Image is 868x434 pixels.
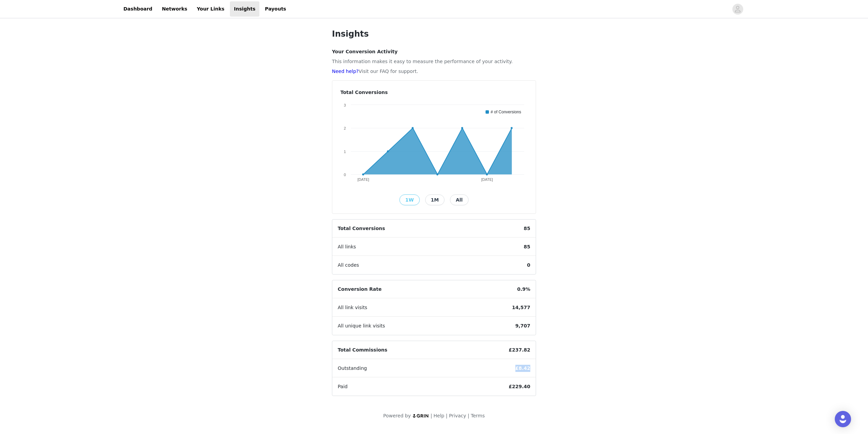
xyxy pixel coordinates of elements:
span: Paid [332,378,353,396]
a: Privacy [449,413,466,418]
text: 2 [344,126,346,130]
h1: Insights [332,28,536,40]
span: | [468,413,469,418]
span: 9,707 [510,317,536,335]
span: 85 [518,238,536,256]
text: [DATE] [481,177,493,182]
div: Open Intercom Messenger [835,411,851,427]
span: 0.9% [512,280,536,298]
a: Your Links [193,1,229,17]
span: | [446,413,448,418]
span: 14,577 [507,299,536,317]
span: Outstanding [332,359,372,377]
text: 1 [344,150,346,154]
text: 3 [344,103,346,107]
text: # of Conversions [491,110,521,114]
button: 1W [399,194,419,205]
a: Dashboard [119,1,156,17]
text: 0 [344,173,346,177]
a: Terms [471,413,485,418]
a: Need help? [332,69,359,74]
span: 85 [518,220,536,238]
button: All [450,194,468,205]
p: This information makes it easy to measure the performance of your activity. [332,58,536,65]
span: Total Commissions [332,341,393,359]
a: Help [434,413,445,418]
span: 0 [521,256,536,274]
h4: Total Conversions [340,89,528,96]
p: Visit our FAQ for support. [332,68,536,75]
a: Insights [230,1,259,17]
span: | [431,413,432,418]
span: £229.40 [503,378,536,396]
h4: Your Conversion Activity [332,48,536,55]
span: £8.42 [510,359,536,377]
span: Powered by [383,413,411,418]
span: All links [332,238,361,256]
button: 1M [425,194,445,205]
img: logo [412,414,429,418]
div: avatar [734,4,741,15]
a: Payouts [261,1,290,17]
span: £237.82 [503,341,536,359]
span: Total Conversions [332,220,391,238]
span: All unique link visits [332,317,391,335]
a: Networks [158,1,191,17]
text: [DATE] [357,177,369,182]
span: All codes [332,256,364,274]
span: All link visits [332,299,373,317]
span: Conversion Rate [332,280,387,298]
